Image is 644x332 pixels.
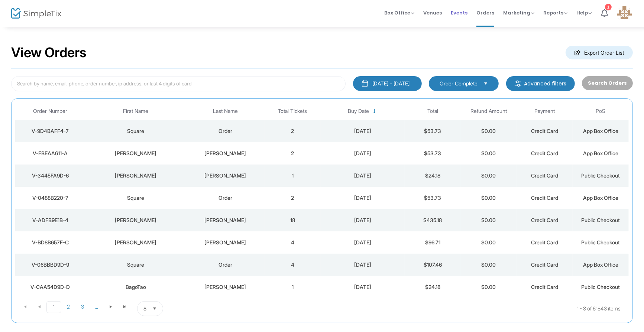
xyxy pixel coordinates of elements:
[87,150,184,157] div: MELISSA M
[11,45,87,61] h2: View Orders
[461,231,517,254] td: $0.00
[582,172,620,179] span: Public Checkout
[323,127,403,135] div: 10/15/2025
[17,261,83,268] div: V-06BBBD9D-9
[461,187,517,209] td: $0.00
[582,284,620,290] span: Public Checkout
[17,172,83,179] div: V-3445FA9D-6
[543,9,567,16] span: Reports
[265,120,321,142] td: 2
[323,239,403,246] div: 10/15/2025
[323,261,403,268] div: 10/15/2025
[583,150,618,156] span: App Box Office
[265,254,321,276] td: 4
[480,79,491,88] button: Select
[583,128,618,134] span: App Box Office
[188,283,263,291] div: Taylor
[531,217,558,223] span: Credit Card
[108,304,114,310] span: Go to the next page
[188,150,263,157] div: WILLIAMS
[405,276,461,298] td: $24.18
[46,301,61,313] span: Page 1
[384,9,414,16] span: Box Office
[87,172,184,179] div: Edward
[576,9,592,16] span: Help
[372,80,410,87] div: [DATE] - [DATE]
[405,231,461,254] td: $96.71
[461,142,517,165] td: $0.00
[451,3,467,22] span: Events
[17,150,83,157] div: V-FBEAA611-A
[582,217,620,223] span: Public Checkout
[87,127,184,135] div: Square
[566,46,633,59] m-button: Export Order List
[361,80,369,87] img: monthly
[87,261,184,268] div: Square
[405,165,461,187] td: $24.18
[237,301,621,316] kendo-pager-info: 1 - 8 of 61843 items
[596,108,606,114] span: PoS
[461,120,517,142] td: $0.00
[265,209,321,231] td: 18
[531,150,558,156] span: Credit Card
[15,102,629,298] div: Data table
[87,217,184,224] div: Ruth
[265,276,321,298] td: 1
[149,302,160,316] button: Select
[534,108,555,114] span: Payment
[17,194,83,202] div: V-0488B220-7
[405,142,461,165] td: $53.73
[503,9,534,16] span: Marketing
[87,194,184,202] div: Square
[531,284,558,290] span: Credit Card
[17,239,83,246] div: V-BD8B657F-C
[188,261,263,268] div: Order
[123,108,148,114] span: First Name
[461,276,517,298] td: $0.00
[265,187,321,209] td: 2
[265,142,321,165] td: 2
[213,108,238,114] span: Last Name
[514,80,522,87] img: filter
[605,4,612,10] div: 1
[104,301,118,312] span: Go to the next page
[265,165,321,187] td: 1
[405,120,461,142] td: $53.73
[461,102,517,120] th: Refund Amount
[405,209,461,231] td: $435.18
[461,254,517,276] td: $0.00
[75,301,90,312] span: Page 3
[405,187,461,209] td: $53.73
[17,127,83,135] div: V-9D4BAFF4-7
[506,76,575,91] m-button: Advanced filters
[90,301,104,312] span: Page 4
[423,3,442,22] span: Venues
[265,231,321,254] td: 4
[348,108,369,114] span: Buy Date
[122,304,128,310] span: Go to the last page
[531,172,558,179] span: Credit Card
[405,254,461,276] td: $107.46
[461,165,517,187] td: $0.00
[118,301,132,312] span: Go to the last page
[188,239,263,246] div: Hecker
[323,172,403,179] div: 10/15/2025
[582,239,620,245] span: Public Checkout
[531,239,558,245] span: Credit Card
[461,209,517,231] td: $0.00
[188,127,263,135] div: Order
[265,102,321,120] th: Total Tickets
[531,128,558,134] span: Credit Card
[87,283,184,291] div: BagoTao
[440,80,478,87] span: Order Complete
[17,217,83,224] div: V-ADFB9E1B-4
[476,3,494,22] span: Orders
[323,283,403,291] div: 10/15/2025
[61,301,75,312] span: Page 2
[323,194,403,202] div: 10/15/2025
[405,102,461,120] th: Total
[531,261,558,268] span: Credit Card
[188,194,263,202] div: Order
[143,305,146,312] span: 8
[188,217,263,224] div: Trimble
